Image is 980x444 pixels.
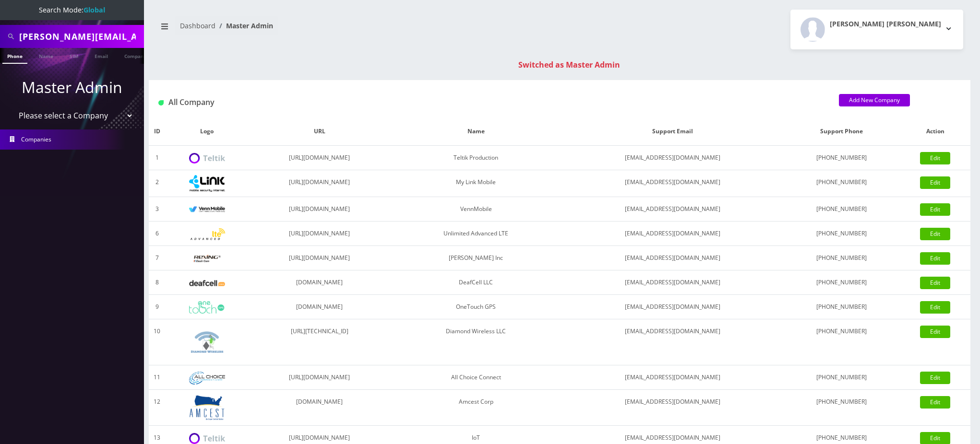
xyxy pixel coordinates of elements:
h2: [PERSON_NAME] [PERSON_NAME] [830,20,941,28]
td: 9 [149,295,165,319]
a: Edit [920,372,950,384]
td: [EMAIL_ADDRESS][DOMAIN_NAME] [562,319,783,365]
td: Amcest Corp [390,390,562,426]
th: Name [390,117,562,146]
td: 8 [149,270,165,295]
a: Edit [920,203,950,216]
td: [URL][TECHNICAL_ID] [249,319,390,365]
td: [DOMAIN_NAME] [249,270,390,295]
td: [URL][DOMAIN_NAME] [249,246,390,270]
td: My Link Mobile [390,170,562,197]
td: [URL][DOMAIN_NAME] [249,197,390,222]
img: Rexing Inc [189,254,225,263]
nav: breadcrumb [156,16,552,43]
td: [DOMAIN_NAME] [249,295,390,319]
a: Edit [920,152,950,164]
a: SIM [65,48,83,63]
td: [EMAIL_ADDRESS][DOMAIN_NAME] [562,390,783,426]
td: DeafCell LLC [390,270,562,295]
td: 3 [149,197,165,222]
td: All Choice Connect [390,365,562,390]
img: IoT [189,433,225,444]
a: Add New Company [839,94,910,106]
li: Master Admin [215,21,273,31]
td: [PHONE_NUMBER] [783,222,900,246]
td: OneTouch GPS [390,295,562,319]
th: Logo [165,117,249,146]
td: [DOMAIN_NAME] [249,390,390,426]
th: Action [900,117,970,146]
td: VennMobile [390,197,562,222]
td: [PERSON_NAME] Inc [390,246,562,270]
div: Switched as Master Admin [158,59,980,70]
a: Edit [920,326,950,338]
td: [EMAIL_ADDRESS][DOMAIN_NAME] [562,295,783,319]
td: Teltik Production [390,146,562,170]
img: My Link Mobile [189,175,225,192]
td: [URL][DOMAIN_NAME] [249,365,390,390]
td: Unlimited Advanced LTE [390,222,562,246]
h1: All Company [158,98,825,107]
img: All Company [158,100,164,105]
th: ID [149,117,165,146]
td: 6 [149,222,165,246]
a: Phone [2,48,27,64]
a: Email [90,48,113,63]
th: URL [249,117,390,146]
td: [EMAIL_ADDRESS][DOMAIN_NAME] [562,222,783,246]
td: [PHONE_NUMBER] [783,270,900,295]
th: Support Email [562,117,783,146]
td: 2 [149,170,165,197]
td: [EMAIL_ADDRESS][DOMAIN_NAME] [562,146,783,170]
img: VennMobile [189,206,225,213]
img: Diamond Wireless LLC [189,324,225,360]
a: Edit [920,252,950,265]
a: Edit [920,228,950,240]
a: Edit [920,176,950,189]
img: OneTouch GPS [189,301,225,314]
img: Amcest Corp [189,395,225,421]
input: Search All Companies [19,27,142,46]
strong: Global [84,5,105,14]
td: 11 [149,365,165,390]
td: 10 [149,319,165,365]
td: 7 [149,246,165,270]
a: Dashboard [180,21,215,30]
span: Search Mode: [39,5,105,14]
a: Edit [920,301,950,314]
img: All Choice Connect [189,372,225,385]
td: [EMAIL_ADDRESS][DOMAIN_NAME] [562,270,783,295]
td: [PHONE_NUMBER] [783,365,900,390]
a: Name [34,48,58,63]
td: [URL][DOMAIN_NAME] [249,170,390,197]
td: [PHONE_NUMBER] [783,319,900,365]
a: Edit [920,396,950,409]
a: Company [120,48,152,63]
img: Teltik Production [189,153,225,164]
td: [PHONE_NUMBER] [783,390,900,426]
td: [PHONE_NUMBER] [783,170,900,197]
td: [PHONE_NUMBER] [783,197,900,222]
td: [EMAIL_ADDRESS][DOMAIN_NAME] [562,170,783,197]
img: DeafCell LLC [189,280,225,286]
button: [PERSON_NAME] [PERSON_NAME] [790,10,963,49]
td: 12 [149,390,165,426]
td: [EMAIL_ADDRESS][DOMAIN_NAME] [562,246,783,270]
span: Companies [21,135,51,143]
td: [URL][DOMAIN_NAME] [249,222,390,246]
td: [PHONE_NUMBER] [783,146,900,170]
td: Diamond Wireless LLC [390,319,562,365]
td: [PHONE_NUMBER] [783,246,900,270]
td: 1 [149,146,165,170]
img: Unlimited Advanced LTE [189,228,225,240]
td: [EMAIL_ADDRESS][DOMAIN_NAME] [562,197,783,222]
td: [URL][DOMAIN_NAME] [249,146,390,170]
td: [EMAIL_ADDRESS][DOMAIN_NAME] [562,365,783,390]
a: Edit [920,277,950,289]
th: Support Phone [783,117,900,146]
td: [PHONE_NUMBER] [783,295,900,319]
